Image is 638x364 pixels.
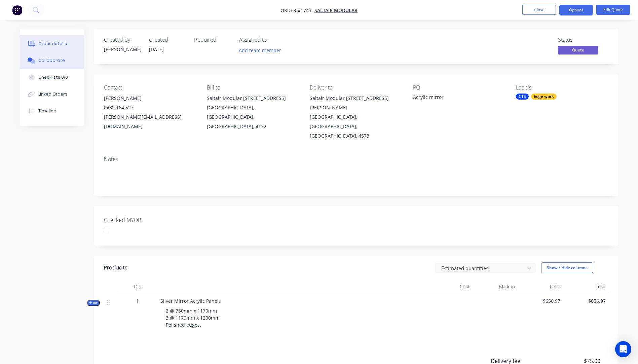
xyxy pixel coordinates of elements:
[104,156,608,162] div: Notes
[166,307,220,328] span: 2 @ 750mm x 1170mm 3 @ 1170mm x 1200mm Polished edges.
[516,84,608,91] div: Labels
[38,58,65,64] div: Collaborate
[280,7,314,13] span: Order #1743 -
[207,103,299,131] div: [GEOGRAPHIC_DATA], [GEOGRAPHIC_DATA], [GEOGRAPHIC_DATA], 4132
[104,46,141,53] div: [PERSON_NAME]
[310,84,402,91] div: Deliver to
[531,94,557,100] div: Edge work
[104,94,196,103] div: [PERSON_NAME]
[38,91,67,97] div: Linked Orders
[104,264,127,272] div: Products
[472,280,518,293] div: Markup
[104,37,141,43] div: Created by
[89,300,98,305] span: Kit
[566,297,606,304] span: $656.97
[239,46,285,55] button: Add team member
[559,5,593,15] button: Options
[310,112,402,141] div: [GEOGRAPHIC_DATA], [GEOGRAPHIC_DATA], [GEOGRAPHIC_DATA], 4573
[136,297,139,304] span: 1
[207,94,299,131] div: Saltair Modular [STREET_ADDRESS][GEOGRAPHIC_DATA], [GEOGRAPHIC_DATA], [GEOGRAPHIC_DATA], 4132
[558,46,598,54] span: Quote
[160,298,221,304] span: Silver Mirror Acrylic Panels
[38,108,56,114] div: Timeline
[207,84,299,91] div: Bill to
[38,74,68,80] div: Checklists 0/0
[615,341,631,357] div: Open Intercom Messenger
[596,5,630,15] button: Edit Quote
[518,280,563,293] div: Price
[38,41,67,47] div: Order details
[117,280,158,293] div: Qty
[104,84,196,91] div: Contact
[427,280,472,293] div: Cost
[310,94,402,141] div: Saltair Modular [STREET_ADDRESS][PERSON_NAME][GEOGRAPHIC_DATA], [GEOGRAPHIC_DATA], [GEOGRAPHIC_DA...
[413,94,497,103] div: Acrylic mirror
[207,94,299,103] div: Saltair Modular [STREET_ADDRESS]
[12,5,22,15] img: Factory
[520,297,560,304] span: $656.97
[522,5,556,15] button: Close
[310,94,402,112] div: Saltair Modular [STREET_ADDRESS][PERSON_NAME]
[516,94,529,100] div: CTS
[541,262,593,273] button: Show / Hide columns
[104,112,196,131] div: [PERSON_NAME][EMAIL_ADDRESS][DOMAIN_NAME]
[20,86,84,103] button: Linked Orders
[235,46,285,55] button: Add team member
[314,7,358,13] a: Saltair Modular
[20,52,84,69] button: Collaborate
[104,94,196,131] div: [PERSON_NAME]0432 164 527[PERSON_NAME][EMAIL_ADDRESS][DOMAIN_NAME]
[20,35,84,52] button: Order details
[239,37,306,43] div: Assigned to
[149,46,164,52] span: [DATE]
[558,37,608,43] div: Status
[563,280,608,293] div: Total
[149,37,186,43] div: Created
[20,69,84,86] button: Checklists 0/0
[104,216,188,224] label: Checked MYOB
[87,300,100,306] button: Kit
[104,103,196,112] div: 0432 164 527
[194,37,231,43] div: Required
[413,84,505,91] div: PO
[20,103,84,119] button: Timeline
